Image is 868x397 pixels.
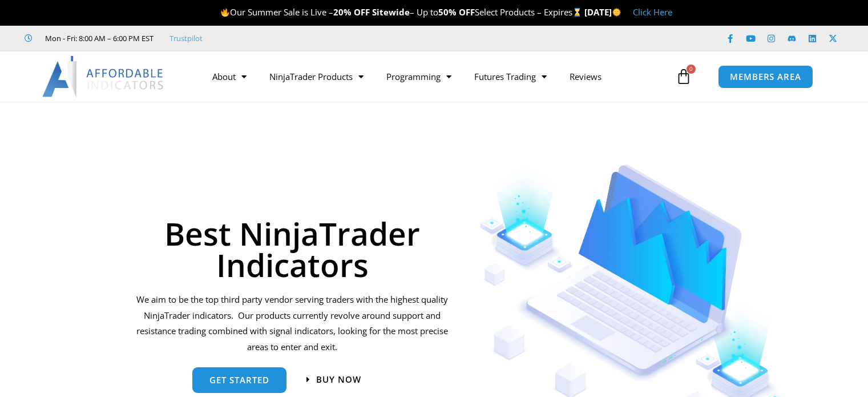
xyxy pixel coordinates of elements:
img: 🔥 [221,8,229,17]
a: Trustpilot [169,31,203,45]
strong: 50% OFF [438,6,475,18]
img: LogoAI | Affordable Indicators – NinjaTrader [42,56,165,97]
a: get started [192,367,286,393]
span: MEMBERS AREA [730,73,801,81]
img: 🌞 [612,8,621,17]
h1: Best NinjaTrader Indicators [135,218,450,280]
a: About [201,63,258,90]
a: Buy now [306,375,361,384]
a: Futures Trading [463,63,558,90]
span: Buy now [316,375,361,384]
img: ⌛ [573,8,582,17]
span: Our Summer Sale is Live – – Up to Select Products – Expires [220,6,584,18]
strong: Sitewide [372,6,410,18]
p: We aim to be the top third party vendor serving traders with the highest quality NinjaTrader indi... [135,292,450,355]
nav: Menu [201,63,673,90]
span: get started [209,376,269,384]
a: Click Here [633,6,672,18]
span: 0 [687,65,696,74]
a: Programming [375,63,463,90]
span: Mon - Fri: 8:00 AM – 6:00 PM EST [42,31,154,45]
a: Reviews [558,63,613,90]
strong: [DATE] [584,6,621,18]
strong: 20% OFF [333,6,370,18]
a: NinjaTrader Products [258,63,375,90]
a: MEMBERS AREA [718,65,813,89]
a: 0 [659,60,709,93]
